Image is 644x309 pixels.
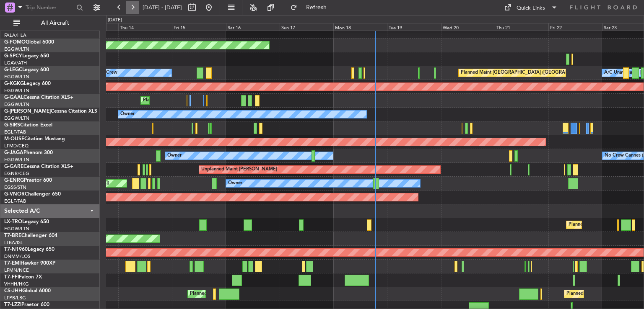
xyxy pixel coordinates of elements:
div: Planned Maint [143,94,174,107]
a: T7-LZZIPraetor 600 [4,302,49,307]
span: G-LEGC [4,67,22,72]
a: FALA/HLA [4,32,26,39]
span: G-ENRG [4,178,24,183]
span: CS-JHH [4,288,22,294]
div: Fri 22 [548,23,602,31]
div: Planned Maint [GEOGRAPHIC_DATA] ([GEOGRAPHIC_DATA]) [190,288,322,300]
span: G-JAGA [4,150,23,155]
span: G-[PERSON_NAME] [4,109,51,114]
div: Thu 14 [118,23,172,31]
div: Quick Links [517,4,545,13]
a: G-ENRGPraetor 600 [4,178,52,183]
div: [DATE] [108,17,122,24]
a: LX-TROLegacy 650 [4,219,49,224]
a: EGNR/CEG [4,170,29,177]
span: T7-N1960 [4,247,28,252]
span: T7-BRE [4,233,21,238]
a: T7-N1960Legacy 650 [4,247,55,252]
a: G-SPCYLegacy 650 [4,54,49,59]
div: Mon 18 [333,23,387,31]
a: EGGW/LTN [4,74,29,80]
div: Sat 16 [226,23,280,31]
a: T7-BREChallenger 604 [4,233,57,238]
div: Unplanned Maint [PERSON_NAME] [201,163,277,176]
span: M-OUSE [4,136,24,142]
div: Fri 15 [172,23,226,31]
a: EGGW/LTN [4,115,29,121]
span: LX-TRO [4,219,22,224]
a: EGSS/STN [4,184,26,191]
span: All Aircraft [22,20,88,26]
span: G-GAAL [4,95,23,100]
div: Tue 19 [387,23,441,31]
div: Thu 21 [495,23,548,31]
a: EGGW/LTN [4,101,29,108]
div: Owner [167,149,182,162]
button: All Aircraft [9,16,91,30]
button: Refresh [286,1,337,14]
a: G-GARECessna Citation XLS+ [4,164,73,169]
a: T7-EMIHawker 900XP [4,261,55,266]
a: EGGW/LTN [4,226,29,232]
input: Trip Number [26,1,74,14]
a: LTBA/ISL [4,239,23,246]
span: G-KGKG [4,81,24,86]
a: LFMD/CEQ [4,143,29,149]
span: G-FOMO [4,40,26,45]
span: T7-FFI [4,275,19,280]
a: DNMM/LOS [4,253,30,260]
span: G-SPCY [4,54,22,59]
span: Refresh [299,5,334,10]
a: EGGW/LTN [4,157,29,163]
a: G-JAGAPhenom 300 [4,150,53,155]
a: G-KGKGLegacy 600 [4,81,51,86]
span: T7-EMI [4,261,21,266]
a: EGLF/FAB [4,129,26,135]
div: Wed 20 [441,23,495,31]
span: [DATE] - [DATE] [143,4,182,11]
a: VHHH/HKG [4,281,29,287]
span: G-SIRS [4,123,20,128]
a: G-[PERSON_NAME]Cessna Citation XLS [4,109,97,114]
button: Quick Links [500,1,562,14]
a: LFPB/LBG [4,295,26,301]
a: G-FOMOGlobal 6000 [4,40,54,45]
span: T7-LZZI [4,302,21,307]
a: LGAV/ATH [4,60,27,66]
div: Planned Maint [GEOGRAPHIC_DATA] ([GEOGRAPHIC_DATA]) [461,67,593,79]
a: G-VNORChallenger 650 [4,192,61,197]
div: Owner [120,108,135,121]
a: CS-JHHGlobal 6000 [4,288,51,294]
a: G-GAALCessna Citation XLS+ [4,95,73,100]
div: No Crew [98,67,117,79]
a: G-LEGCLegacy 600 [4,67,49,72]
div: Sun 17 [280,23,333,31]
div: Owner [228,177,242,190]
a: G-SIRSCitation Excel [4,123,52,128]
a: T7-FFIFalcon 7X [4,275,42,280]
span: G-VNOR [4,192,25,197]
a: EGGW/LTN [4,88,29,94]
a: EGGW/LTN [4,46,29,52]
a: LFMN/NCE [4,267,29,273]
a: EGLF/FAB [4,198,26,204]
a: M-OUSECitation Mustang [4,136,65,142]
span: G-GARE [4,164,23,169]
